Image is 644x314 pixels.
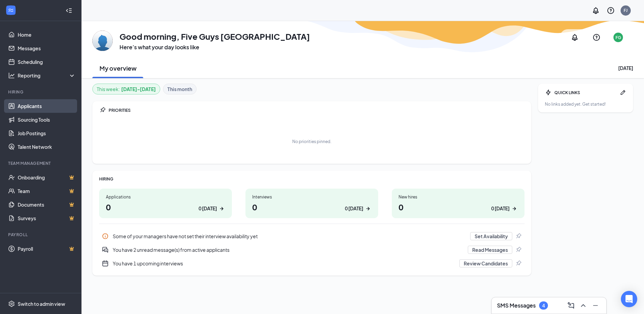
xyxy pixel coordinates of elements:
button: Minimize [590,300,601,311]
a: Job Postings [18,126,76,140]
h1: 0 [252,201,371,213]
a: Home [18,28,76,41]
div: No links added yet. Get started! [545,101,626,107]
svg: Pin [515,260,522,267]
a: Scheduling [18,55,76,69]
svg: Pin [515,246,522,253]
a: DoubleChatActiveYou have 2 unread message(s) from active applicantsRead MessagesPin [99,243,525,257]
div: New hires [399,194,518,200]
h1: 0 [106,201,225,213]
div: Team Management [8,160,74,166]
a: Applications00 [DATE]ArrowRight [99,189,232,218]
button: Set Availability [470,232,512,240]
a: Talent Network [18,140,76,154]
div: You have 1 upcoming interviews [99,257,525,270]
svg: ArrowRight [218,205,225,212]
a: CalendarNewYou have 1 upcoming interviewsReview CandidatesPin [99,257,525,270]
h3: SMS Messages [497,302,536,309]
svg: Minimize [591,301,600,310]
div: FJ [624,7,628,13]
div: Open Intercom Messenger [621,291,637,307]
svg: ArrowRight [511,205,518,212]
div: Some of your managers have not set their interview availability yet [113,233,466,240]
h3: Here’s what your day looks like [119,43,310,51]
svg: ChevronUp [579,301,587,310]
div: You have 1 upcoming interviews [113,260,455,267]
div: 0 [DATE] [345,205,363,212]
svg: CalendarNew [102,260,109,267]
div: You have 2 unread message(s) from active applicants [113,246,464,253]
div: Reporting [18,72,76,79]
b: [DATE] - [DATE] [121,85,156,93]
a: DocumentsCrown [18,198,76,211]
a: Applicants [18,99,76,113]
div: Interviews [252,194,371,200]
b: This month [167,85,192,93]
svg: Notifications [592,6,600,15]
div: QUICK LINKS [554,90,617,95]
svg: DoubleChatActive [102,246,109,253]
button: Review Candidates [459,259,512,267]
svg: Notifications [571,33,579,41]
svg: QuestionInfo [607,6,615,15]
h2: My overview [99,64,136,72]
div: 0 [DATE] [199,205,217,212]
div: PRIORITIES [109,107,525,113]
h1: Good morning, Five Guys [GEOGRAPHIC_DATA] [119,31,310,42]
div: Switch to admin view [18,300,65,307]
svg: Analysis [8,72,15,79]
div: Applications [106,194,225,200]
a: SurveysCrown [18,211,76,225]
div: No priorities pinned. [292,139,331,144]
div: 0 [DATE] [491,205,510,212]
svg: Info [102,233,109,240]
a: OnboardingCrown [18,171,76,184]
div: Some of your managers have not set their interview availability yet [99,229,525,243]
button: Read Messages [468,246,512,254]
div: [DATE] [618,65,633,71]
a: Sourcing Tools [18,113,76,126]
svg: QuestionInfo [592,33,601,41]
a: InfoSome of your managers have not set their interview availability yetSet AvailabilityPin [99,229,525,243]
button: ComposeMessage [566,300,576,311]
div: HIRING [99,176,525,182]
svg: WorkstreamLogo [7,7,14,14]
img: Five Guys Jacksonville [92,31,113,51]
svg: Settings [8,300,15,307]
a: TeamCrown [18,184,76,198]
a: Interviews00 [DATE]ArrowRight [245,189,378,218]
svg: Collapse [66,7,72,14]
div: Hiring [8,89,74,95]
div: This week : [97,85,156,93]
h1: 0 [399,201,518,213]
div: You have 2 unread message(s) from active applicants [99,243,525,257]
svg: Pin [515,233,522,240]
a: Messages [18,41,76,55]
div: FG [615,35,621,40]
a: PayrollCrown [18,242,76,256]
svg: Bolt [545,89,552,96]
button: ChevronUp [578,300,589,311]
svg: ComposeMessage [567,301,575,310]
div: Payroll [8,232,74,238]
svg: Pin [99,107,106,114]
div: 4 [542,303,545,309]
svg: Pen [620,89,626,96]
a: New hires00 [DATE]ArrowRight [392,189,525,218]
svg: ArrowRight [365,205,371,212]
